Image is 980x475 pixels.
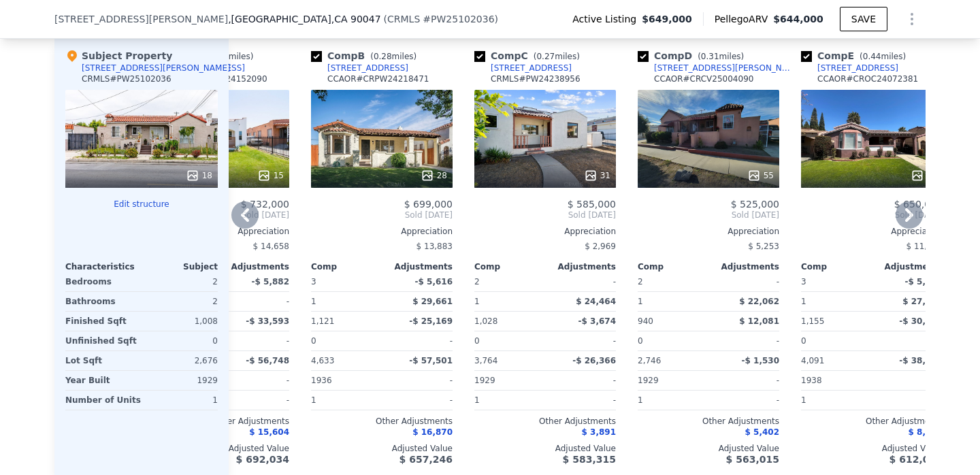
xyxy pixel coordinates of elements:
button: Edit structure [65,199,218,210]
span: $ 11,476 [906,242,943,251]
span: 0.28 [374,52,392,61]
div: Adjusted Value [638,443,779,454]
span: ( miles) [201,52,259,61]
span: -$ 33,593 [246,316,289,326]
span: , [GEOGRAPHIC_DATA] [228,12,380,26]
span: -$ 57,501 [409,356,453,365]
div: [STREET_ADDRESS] [491,63,572,73]
span: $ 15,604 [249,427,289,437]
div: - [221,292,289,311]
span: $ 8,704 [909,427,943,437]
span: -$ 25,169 [409,316,453,326]
div: Subject Property [65,49,172,63]
div: Adjusted Value [311,443,453,454]
span: CRMLS [387,14,420,24]
div: Comp [311,261,382,272]
div: Comp [801,261,872,272]
div: - [385,331,453,350]
span: $ 699,000 [404,199,453,210]
div: Other Adjustments [801,416,943,427]
div: 1 [801,292,869,311]
span: 1,121 [311,316,334,326]
div: 55 [747,169,774,182]
span: 4,633 [311,356,334,365]
span: -$ 30,381 [899,316,943,326]
div: - [221,371,289,390]
span: 0 [638,336,643,346]
div: CCAOR # CRPW24218471 [327,73,429,84]
div: 1929 [474,371,542,390]
span: 0 [474,336,480,346]
a: [STREET_ADDRESS] [474,63,572,73]
div: 1929 [144,371,218,390]
span: $ 657,246 [399,454,453,465]
span: ( miles) [528,52,585,61]
span: 0.44 [863,52,881,61]
div: Adjusted Value [474,443,616,454]
span: $ 563,015 [726,454,779,465]
span: ( miles) [854,52,911,61]
div: 2 [144,272,218,291]
div: 1 [311,391,379,410]
span: $ 22,062 [739,297,779,306]
div: Lot Sqft [65,351,139,370]
span: $ 14,658 [253,242,289,251]
span: Sold [DATE] [311,210,453,220]
div: - [385,371,453,390]
div: [STREET_ADDRESS] [817,63,898,73]
span: 1,028 [474,316,497,326]
div: Appreciation [474,226,616,237]
span: [STREET_ADDRESS][PERSON_NAME] [54,12,228,26]
a: [STREET_ADDRESS] [311,63,408,73]
span: Sold [DATE] [474,210,616,220]
span: , CA 90047 [331,14,381,24]
span: Sold [DATE] [801,210,943,220]
div: 1 [638,391,706,410]
div: Appreciation [311,226,453,237]
span: 3 [311,277,316,286]
div: Other Adjustments [311,416,453,427]
span: 0 [801,336,806,346]
div: CCAOR # CROC24072381 [817,73,918,84]
div: [STREET_ADDRESS][PERSON_NAME] [82,63,231,73]
span: -$ 38,578 [899,356,943,365]
span: $ 612,057 [889,454,943,465]
div: - [221,331,289,350]
span: $644,000 [773,14,823,24]
div: CRMLS # PW24238956 [491,73,581,84]
span: $ 650,000 [894,199,943,210]
span: 2,746 [638,356,661,365]
span: Active Listing [572,12,642,26]
div: Adjustments [872,261,943,272]
span: 1,155 [801,316,824,326]
span: $ 692,034 [236,454,289,465]
span: ( miles) [692,52,749,61]
span: $ 525,000 [731,199,779,210]
span: $ 12,081 [739,316,779,326]
div: - [875,331,943,350]
div: Finished Sqft [65,312,139,331]
span: 940 [638,316,653,326]
span: $ 16,870 [412,427,453,437]
div: 35 [911,169,937,182]
div: Comp D [638,49,749,63]
a: [STREET_ADDRESS] [801,63,898,73]
div: Unfinished Sqft [65,331,139,350]
div: - [875,391,943,410]
div: - [385,391,453,410]
span: $ 24,464 [576,297,616,306]
div: Adjustments [382,261,453,272]
span: -$ 3,674 [578,316,616,326]
div: Comp C [474,49,585,63]
div: 2 [144,292,218,311]
div: [STREET_ADDRESS] [327,63,408,73]
span: $ 29,661 [412,297,453,306]
div: Appreciation [801,226,943,237]
div: 1929 [638,371,706,390]
div: 1,008 [144,312,218,331]
span: $ 27,522 [902,297,943,306]
div: Comp [638,261,708,272]
span: 2 [638,277,643,286]
div: 1936 [311,371,379,390]
div: Bathrooms [65,292,139,311]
